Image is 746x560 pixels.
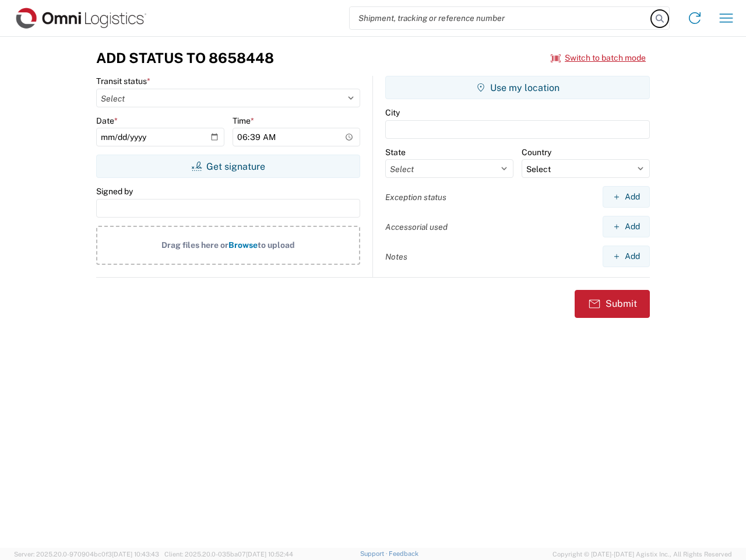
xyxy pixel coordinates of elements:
[553,549,732,559] span: Copyright © [DATE]-[DATE] Agistix Inc., All Rights Reserved
[164,551,293,558] span: Client: 2025.20.0-035ba07
[385,107,400,118] label: City
[603,246,650,267] button: Add
[522,147,551,157] label: Country
[246,551,293,558] span: [DATE] 10:52:44
[385,251,407,262] label: Notes
[385,222,448,232] label: Accessorial used
[112,551,159,558] span: [DATE] 10:43:43
[551,48,646,68] button: Switch to batch mode
[96,186,133,197] label: Signed by
[14,551,159,558] span: Server: 2025.20.0-970904bc0f3
[96,155,360,178] button: Get signature
[575,290,650,318] button: Submit
[350,7,652,29] input: Shipment, tracking or reference number
[603,186,650,208] button: Add
[233,116,254,126] label: Time
[385,147,406,157] label: State
[385,76,650,99] button: Use my location
[161,240,228,250] span: Drag files here or
[96,116,118,126] label: Date
[389,550,418,557] a: Feedback
[360,550,389,557] a: Support
[228,240,258,250] span: Browse
[258,240,295,250] span: to upload
[603,216,650,237] button: Add
[96,76,150,86] label: Transit status
[385,192,446,202] label: Exception status
[96,50,274,66] h3: Add Status to 8658448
